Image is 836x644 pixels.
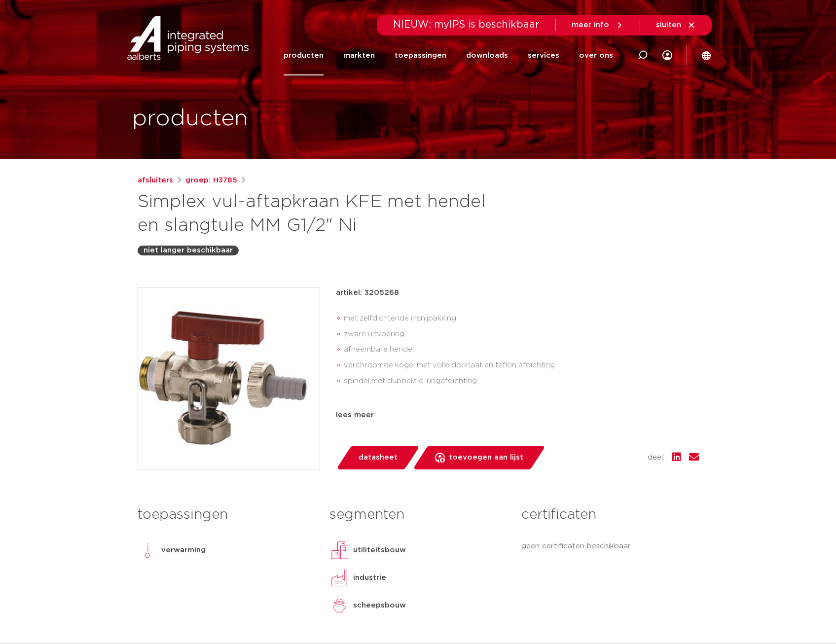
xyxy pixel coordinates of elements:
h3: certificaten [521,505,698,525]
p: industrie [353,572,386,584]
p: niet langer beschikbaar [144,245,233,256]
a: groep: H3785 [185,175,237,186]
span: NIEUW: myIPS is beschikbaar [393,20,540,30]
nav: Menu [284,36,613,75]
img: industrie [329,568,349,588]
a: downloads [466,36,508,75]
div: my IPS [662,36,672,75]
li: met zelfdichtende insnijpakking [344,311,699,326]
li: Simplex producten kunnen per [DATE] worden besteld bij Aalberts HFC-Flamco [344,405,699,421]
img: utiliteitsbouw [329,540,349,560]
a: markten [343,36,375,75]
span: deel: [648,452,664,464]
li: verchroomde kogel met volle doorlaat en teflon afdichting [344,358,699,373]
li: spindel met dubbele o-ringafdichting [344,373,699,405]
h3: toepassingen [138,505,315,525]
h1: producten [132,103,248,135]
a: producten [284,36,324,75]
img: scheepsbouw [329,596,349,615]
img: Product Image for Simplex vul-aftapkraan KFE met hendel en slangtule MM G1/2" Ni [138,287,320,469]
span: sluiten [656,21,681,29]
p: utiliteitsbouw [353,544,406,556]
a: datasheet [336,446,420,469]
h3: segmenten [329,505,507,525]
a: services [528,36,559,75]
p: geen certificaten beschikbaar [521,540,698,552]
span: datasheet [359,450,398,465]
li: afneembare hendel [344,342,699,358]
span: meer info [572,21,609,29]
a: afsluiters [138,175,173,186]
p: scheepsbouw [353,600,406,611]
h1: Simplex vul-aftapkraan KFE met hendel en slangtule MM G1/2" Ni [138,190,508,238]
p: artikel: 3205268 [336,287,399,299]
a: sluiten [656,21,696,30]
a: over ons [579,36,613,75]
p: verwarming [161,544,206,556]
a: meer info [572,21,624,30]
li: zware uitvoering [344,326,699,342]
span: toevoegen aan lijst [449,450,523,465]
a: toepassingen [395,36,446,75]
div: lees meer [336,409,699,421]
img: verwarming [138,540,157,560]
